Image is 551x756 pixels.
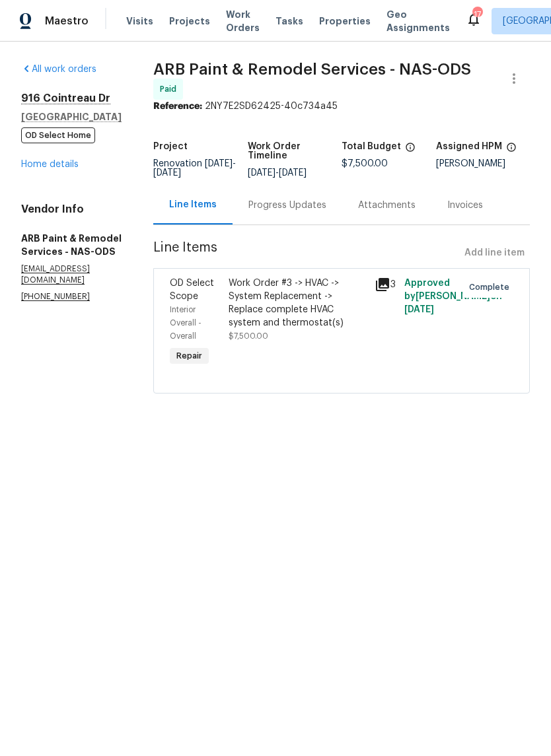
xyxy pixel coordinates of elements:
span: OD Select Home [21,127,95,143]
h5: Total Budget [342,142,401,151]
span: [DATE] [153,168,181,178]
span: Interior Overall - Overall [170,306,202,340]
b: Reference: [153,102,202,111]
div: Attachments [358,199,416,212]
span: Renovation [153,159,236,178]
span: - [248,168,307,178]
div: 17 [472,8,482,21]
span: Projects [169,15,210,28]
a: Home details [21,160,79,169]
span: Properties [319,15,371,28]
span: Line Items [153,241,459,265]
span: OD Select Scope [170,279,214,301]
h5: ARB Paint & Remodel Services - NAS-ODS [21,232,122,258]
span: The hpm assigned to this work order. [506,142,517,159]
span: Visits [126,15,153,28]
div: Invoices [447,199,483,212]
div: 3 [375,277,396,292]
span: $7,500.00 [342,159,388,168]
span: Complete [469,281,515,294]
span: ARB Paint & Remodel Services - NAS-ODS [153,61,471,77]
span: [DATE] [205,159,233,168]
span: Tasks [275,17,303,26]
h5: Assigned HPM [436,142,502,151]
h5: Project [153,142,188,151]
span: Approved by [PERSON_NAME] on [404,279,502,314]
h4: Vendor Info [21,203,122,216]
span: Paid [160,83,182,96]
span: [DATE] [404,305,434,314]
span: Repair [171,349,207,362]
div: Work Order #3 -> HVAC -> System Replacement -> Replace complete HVAC system and thermostat(s) [229,277,367,329]
span: $7,500.00 [229,332,268,340]
div: Line Items [169,198,217,211]
span: The total cost of line items that have been proposed by Opendoor. This sum includes line items th... [405,142,416,159]
span: Maestro [45,15,89,28]
span: [DATE] [248,168,275,178]
span: [DATE] [279,168,307,178]
div: 2NY7E2SD62425-40c734a45 [153,100,530,113]
span: Geo Assignments [386,8,450,34]
h5: Work Order Timeline [248,142,342,160]
span: Work Orders [226,8,260,34]
div: [PERSON_NAME] [436,159,531,168]
a: All work orders [21,65,96,74]
span: - [153,159,236,178]
div: Progress Updates [248,199,326,212]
